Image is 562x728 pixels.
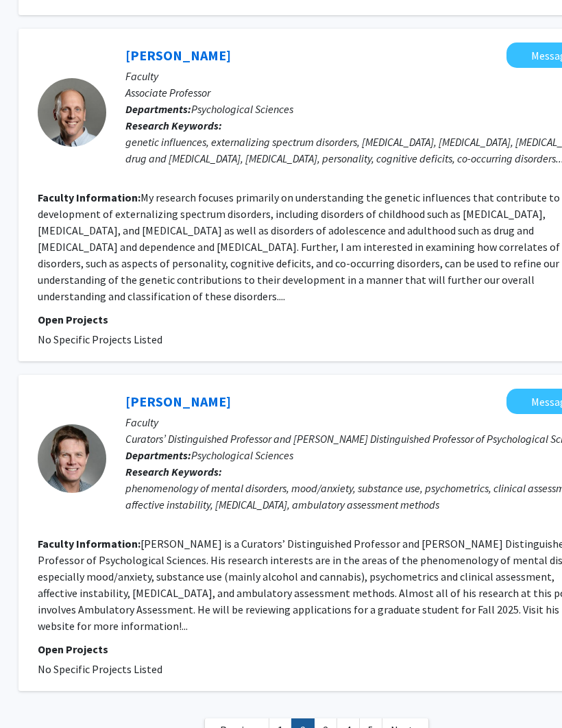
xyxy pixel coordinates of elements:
span: No Specific Projects Listed [38,332,162,346]
b: Faculty Information: [38,537,140,550]
b: Faculty Information: [38,191,140,204]
iframe: Chat [10,666,58,718]
a: [PERSON_NAME] [125,47,231,64]
b: Departments: [125,448,191,462]
b: Departments: [125,102,191,116]
b: Research Keywords: [125,465,222,478]
a: [PERSON_NAME] [125,393,231,410]
span: Psychological Sciences [191,448,293,462]
b: Research Keywords: [125,119,222,132]
span: No Specific Projects Listed [38,662,162,676]
span: Psychological Sciences [191,102,293,116]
